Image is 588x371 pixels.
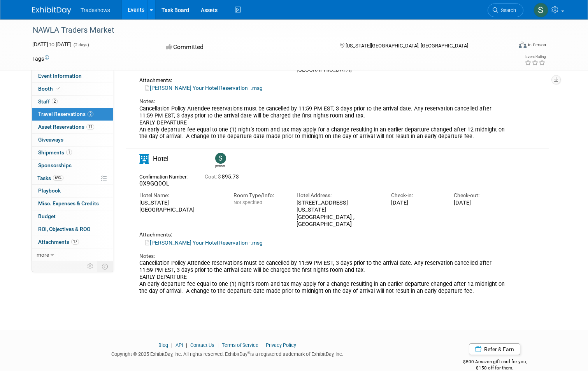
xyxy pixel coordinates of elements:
[66,149,72,155] span: 1
[233,199,262,205] span: Not specified
[297,199,379,227] div: [STREET_ADDRESS] [US_STATE][GEOGRAPHIC_DATA] , [GEOGRAPHIC_DATA]
[297,192,379,199] div: Hotel Address:
[32,70,113,82] a: Event Information
[139,77,505,84] div: Attachments:
[32,83,113,95] a: Booth
[139,98,505,105] div: Notes:
[30,23,502,37] div: NAWLA Traders Market
[139,180,169,187] span: 0X9GQ0OL
[32,236,113,248] a: Attachments17
[454,192,505,199] div: Check-out:
[32,172,113,185] a: Tasks69%
[346,43,468,49] span: [US_STATE][GEOGRAPHIC_DATA], [GEOGRAPHIC_DATA]
[139,231,505,238] div: Attachments:
[215,153,226,164] img: Stephen Arnett
[38,239,79,245] span: Attachments
[38,98,58,105] span: Staff
[73,42,89,47] span: (2 days)
[454,199,505,206] div: [DATE]
[139,260,505,295] div: Cancellation Policy Attendee reservations must be cancelled by 11:59 PM EST, 3 days prior to the ...
[38,111,93,117] span: Travel Reservations
[519,42,527,48] img: Format-Inperson.png
[215,164,225,168] div: Stephen Arnett
[32,185,113,197] a: Playbook
[48,41,56,47] span: to
[164,40,327,54] div: Committed
[169,342,174,348] span: |
[86,124,94,130] span: 11
[32,134,113,146] a: Giveaways
[32,108,113,121] a: Travel Reservations2
[176,342,183,348] a: API
[205,174,242,180] span: 895.73
[205,174,222,180] span: Cost: $
[32,41,72,47] span: [DATE] [DATE]
[247,350,250,355] sup: ®
[139,171,193,180] div: Confirmation Number:
[266,342,296,348] a: Privacy Policy
[190,342,214,348] a: Contact Us
[139,199,222,213] div: [US_STATE][GEOGRAPHIC_DATA]
[534,3,548,17] img: Stephen Arnett
[260,342,265,348] span: |
[139,192,222,199] div: Hotel Name:
[391,192,442,199] div: Check-in:
[469,343,520,355] a: Refer & Earn
[38,187,61,194] span: Playbook
[52,98,58,104] span: 2
[158,342,168,348] a: Blog
[233,192,285,199] div: Room Type/Info:
[84,261,97,271] td: Personalize Event Tab Strip
[32,96,113,108] a: Staff2
[216,342,221,348] span: |
[32,55,49,63] td: Tags
[38,213,56,219] span: Budget
[38,73,82,79] span: Event Information
[97,261,113,271] td: Toggle Event Tabs
[145,85,263,91] a: [PERSON_NAME] Your Hotel Reservation -.msg
[32,223,113,236] a: ROI, Objectives & ROO
[222,342,258,348] a: Terms of Service
[153,155,169,163] span: Hotel
[38,124,94,130] span: Asset Reservations
[139,105,505,140] div: Cancellation Policy Attendee reservations must be cancelled by 11:59 PM EST, 3 days prior to the ...
[53,175,63,181] span: 69%
[38,136,63,143] span: Giveaways
[498,7,516,13] span: Search
[139,154,149,164] i: Hotel
[37,252,49,258] span: more
[37,175,63,181] span: Tasks
[32,121,113,133] a: Asset Reservations11
[32,159,113,172] a: Sponsorships
[38,162,72,168] span: Sponsorships
[528,42,546,48] div: In-Person
[32,198,113,210] a: Misc. Expenses & Credits
[38,149,72,156] span: Shipments
[88,111,93,117] span: 2
[56,86,60,91] i: Booth reservation complete
[38,200,99,206] span: Misc. Expenses & Credits
[488,3,523,17] a: Search
[71,239,79,245] span: 17
[139,252,505,260] div: Notes:
[32,7,71,14] img: ExhibitDay
[32,210,113,223] a: Budget
[38,86,62,92] span: Booth
[32,147,113,159] a: Shipments1
[470,40,546,52] div: Event Format
[32,349,422,358] div: Copyright © 2025 ExhibitDay, Inc. All rights reserved. ExhibitDay is a registered trademark of Ex...
[81,7,110,13] span: Tradeshows
[213,153,227,168] div: Stephen Arnett
[391,199,442,206] div: [DATE]
[38,226,90,232] span: ROI, Objectives & ROO
[32,249,113,261] a: more
[184,342,189,348] span: |
[145,240,263,246] a: [PERSON_NAME] Your Hotel Reservation -.msg
[525,55,546,59] div: Event Rating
